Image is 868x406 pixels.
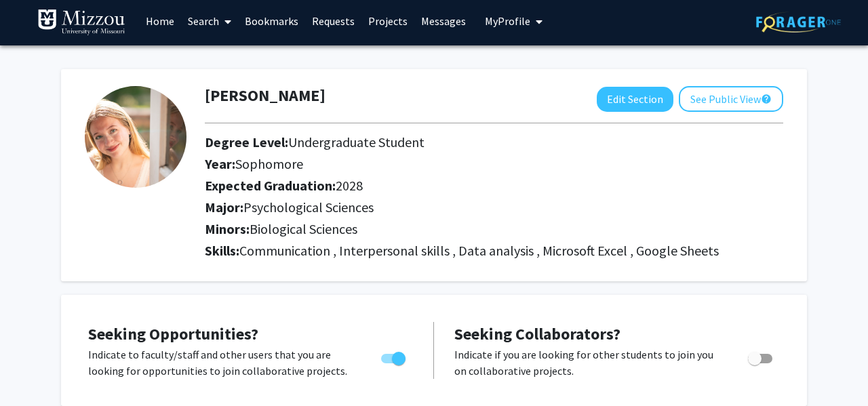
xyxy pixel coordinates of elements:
p: Indicate to faculty/staff and other users that you are looking for opportunities to join collabor... [88,346,355,379]
h2: Degree Level: [205,134,722,150]
span: Biological Sciences [250,220,357,237]
h2: Year: [205,156,722,172]
mat-icon: help [761,91,772,107]
div: Toggle [376,346,413,367]
span: Undergraduate Student [288,134,425,150]
span: Psychological Sciences [243,199,374,216]
h2: Expected Graduation: [205,178,722,194]
div: Toggle [743,346,780,367]
img: Profile Picture [85,86,186,188]
span: Seeking Opportunities? [88,323,258,344]
img: ForagerOne Logo [756,12,841,33]
span: Sophomore [235,155,303,172]
h2: Minors: [205,221,783,237]
img: University of Missouri Logo [37,9,125,36]
span: Seeking Collaborators? [454,323,620,344]
h1: [PERSON_NAME] [205,86,325,106]
span: 2028 [336,177,363,194]
button: Edit Section [597,87,673,112]
h2: Major: [205,199,783,216]
span: Communication , Interpersonal skills , Data analysis , Microsoft Excel , Google Sheets [239,242,719,259]
h2: Skills: [205,243,783,259]
button: See Public View [679,86,783,112]
p: Indicate if you are looking for other students to join you on collaborative projects. [454,346,722,379]
iframe: Chat [10,345,58,396]
span: My Profile [485,14,530,28]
